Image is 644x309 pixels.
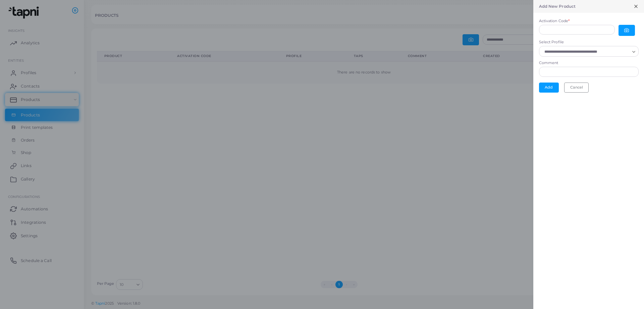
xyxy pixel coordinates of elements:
[539,46,639,57] div: Search for option
[539,40,639,45] label: Select Profile
[539,18,570,24] label: Activation Code
[539,60,558,66] label: Comment
[539,4,576,9] h5: Add New Product
[542,48,630,55] input: Search for option
[564,83,589,93] button: Cancel
[539,83,559,93] button: Add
